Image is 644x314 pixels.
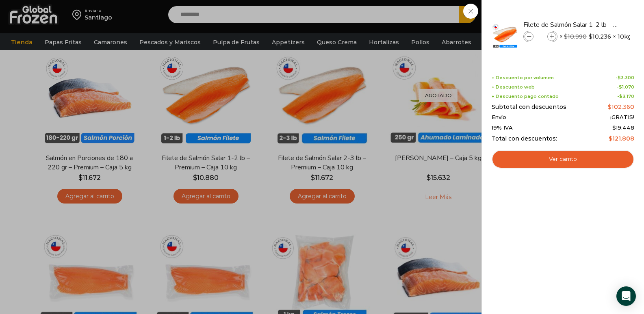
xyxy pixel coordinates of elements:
span: - [617,84,634,90]
span: Envío [492,114,506,121]
bdi: 3.170 [619,93,634,99]
span: - [617,94,634,99]
bdi: 1.070 [619,84,634,90]
span: Subtotal con descuentos [492,104,566,110]
span: $ [619,93,622,99]
span: + Descuento web [492,84,535,90]
a: Filete de Salmón Salar 1-2 lb – Premium - Caja 10 kg [523,20,620,29]
a: Ver carrito [492,150,634,169]
bdi: 10.990 [564,33,587,40]
span: 19.448 [612,124,634,131]
bdi: 3.300 [618,75,634,80]
span: $ [612,124,616,131]
bdi: 102.360 [608,103,634,110]
div: Open Intercom Messenger [616,286,636,306]
span: ¡GRATIS! [610,114,634,121]
span: + Descuento por volumen [492,75,554,80]
span: $ [619,84,622,90]
span: - [616,75,634,80]
span: $ [608,103,611,110]
bdi: 10.236 [589,32,611,41]
span: $ [618,75,621,80]
bdi: 121.808 [609,135,634,142]
span: 19% IVA [492,125,513,131]
span: + Descuento pago contado [492,94,559,99]
span: $ [589,32,592,41]
span: $ [564,33,568,40]
input: Product quantity [534,32,546,41]
span: Total con descuentos: [492,135,557,142]
span: × × 10kg [559,31,632,42]
span: $ [609,135,612,142]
